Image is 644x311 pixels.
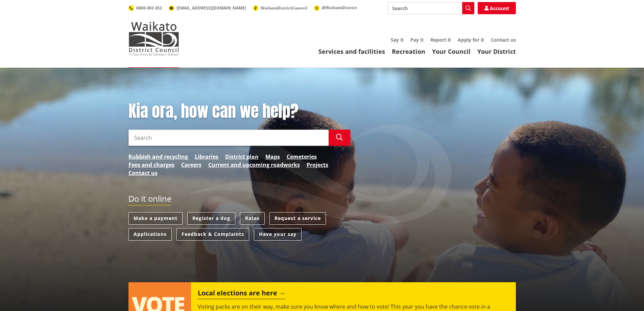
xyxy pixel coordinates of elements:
[128,5,162,11] a: 0800 492 452
[187,212,235,225] a: Register a dog
[128,22,179,55] img: Waikato District Council - Te Kaunihera aa Takiwaa o Waikato
[176,228,249,241] a: Feedback & Complaints
[477,47,516,55] a: Your District
[240,212,265,225] a: Rates
[208,161,300,169] a: Current and upcoming roadworks
[391,37,404,43] a: Say it
[287,153,317,161] a: Cemeteries
[128,169,158,177] a: Contact us
[322,5,357,10] span: @WaikatoDistrict
[128,130,329,146] input: Search input
[491,37,516,43] a: Contact us
[181,161,201,169] a: Careers
[307,161,328,169] a: Projects
[225,153,259,161] a: District plan
[318,47,385,55] a: Services and facilities
[128,212,183,225] a: Make a payment
[388,2,474,14] input: Search input
[128,161,174,169] a: Fees and charges
[458,37,484,43] a: Apply for it
[261,5,307,11] span: WaikatoDistrictCouncil
[410,37,424,43] a: Pay it
[478,2,516,14] a: Account
[432,47,471,55] a: Your Council
[128,102,350,121] h1: Kia ora, how can we help?
[253,5,307,11] a: WaikatoDistrictCouncil
[265,153,280,161] a: Maps
[169,5,246,11] a: [EMAIL_ADDRESS][DOMAIN_NAME]
[430,37,451,43] a: Report it
[269,212,326,225] a: Request a service
[128,228,172,241] a: Applications
[136,5,162,11] span: 0800 492 452
[392,47,425,55] a: Recreation
[128,153,188,161] a: Rubbish and recycling
[176,5,246,11] span: [EMAIL_ADDRESS][DOMAIN_NAME]
[254,228,302,241] a: Have your say
[314,5,357,10] a: @WaikatoDistrict
[198,289,285,299] h2: Local elections are here
[195,153,218,161] a: Libraries
[128,194,171,206] h2: Do it online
